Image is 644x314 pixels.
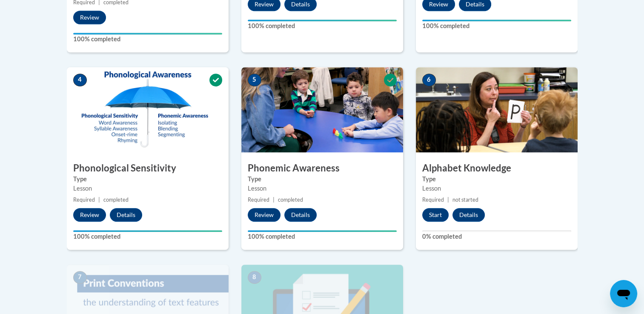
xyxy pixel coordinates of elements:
[73,174,222,184] label: Type
[248,197,269,203] span: Required
[422,232,571,241] label: 0% completed
[73,33,222,34] div: Your progress
[248,208,280,222] button: Review
[73,11,106,24] button: Review
[73,197,95,203] span: Required
[416,162,578,175] h3: Alphabet Knowledge
[67,162,229,175] h3: Phonological Sensitivity
[422,20,571,21] div: Your progress
[73,232,222,241] label: 100% completed
[110,208,142,222] button: Details
[422,74,436,86] span: 6
[422,197,444,203] span: Required
[73,184,222,193] div: Lesson
[422,174,571,184] label: Type
[98,197,100,203] span: |
[248,184,397,193] div: Lesson
[278,197,303,203] span: completed
[241,67,403,152] img: Course Image
[73,230,222,232] div: Your progress
[241,162,403,175] h3: Phonemic Awareness
[248,271,261,284] span: 8
[248,74,261,86] span: 5
[248,230,397,232] div: Your progress
[422,208,449,222] button: Start
[284,208,317,222] button: Details
[73,34,222,44] label: 100% completed
[248,174,397,184] label: Type
[422,21,571,31] label: 100% completed
[452,197,478,203] span: not started
[73,74,87,86] span: 4
[248,232,397,241] label: 100% completed
[67,67,229,152] img: Course Image
[73,271,87,284] span: 7
[610,280,637,307] iframe: Button to launch messaging window
[248,20,397,21] div: Your progress
[422,184,571,193] div: Lesson
[103,197,129,203] span: completed
[73,208,106,222] button: Review
[273,197,275,203] span: |
[452,208,485,222] button: Details
[416,67,578,152] img: Course Image
[447,197,449,203] span: |
[248,21,397,31] label: 100% completed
